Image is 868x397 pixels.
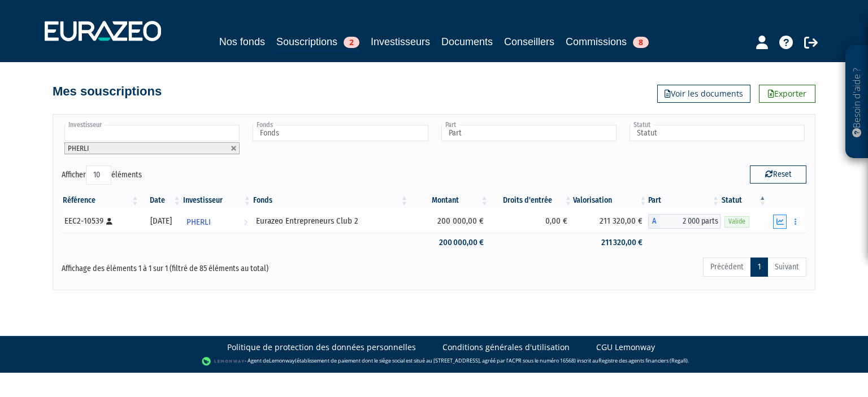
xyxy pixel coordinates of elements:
td: 200 000,00 € [409,210,489,233]
select: Afficheréléments [86,165,111,185]
a: 1 [750,258,768,277]
a: Voir les documents [657,85,750,103]
i: Voir l'investisseur [244,212,248,233]
span: 2 [344,37,359,48]
a: Documents [441,34,493,50]
a: CGU Lemonway [596,342,655,353]
span: PHERLI [68,144,89,152]
a: PHERLI [182,210,252,233]
td: 211 320,00 € [573,233,648,252]
i: [Français] Personne physique [106,218,112,225]
th: Part: activer pour trier la colonne par ordre croissant [648,191,721,210]
div: A - Eurazeo Entrepreneurs Club 2 [648,214,721,229]
span: PHERLI [186,212,211,233]
div: [DATE] [144,215,177,227]
img: logo-lemonway.png [202,356,245,367]
div: Eurazeo Entrepreneurs Club 2 [256,215,405,227]
th: Montant: activer pour trier la colonne par ordre croissant [409,191,489,210]
h4: Mes souscriptions [53,85,162,98]
a: Conseillers [504,34,554,50]
th: Droits d'entrée: activer pour trier la colonne par ordre croissant [489,191,573,210]
div: Affichage des éléments 1 à 1 sur 1 (filtré de 85 éléments au total) [62,256,362,274]
a: Registre des agents financiers (Regafi) [598,357,688,364]
span: Valide [724,216,749,227]
span: 8 [633,37,649,48]
span: A [648,214,659,229]
a: Commissions8 [566,34,649,50]
th: Statut : activer pour trier la colonne par ordre d&eacute;croissant [721,191,767,210]
span: 2 000 parts [659,214,721,229]
td: 0,00 € [489,210,573,233]
a: Nos fonds [219,34,265,50]
th: Date: activer pour trier la colonne par ordre croissant [140,191,181,210]
a: Souscriptions2 [276,34,359,51]
p: Besoin d'aide ? [850,51,863,153]
td: 211 320,00 € [573,210,648,233]
img: 1732889491-logotype_eurazeo_blanc_rvb.png [45,21,161,41]
th: Fonds: activer pour trier la colonne par ordre croissant [252,191,409,210]
th: Référence : activer pour trier la colonne par ordre croissant [62,191,140,210]
button: Reset [750,165,806,184]
div: - Agent de (établissement de paiement dont le siège social est situé au [STREET_ADDRESS], agréé p... [11,356,857,367]
a: Lemonway [269,357,295,364]
th: Investisseur: activer pour trier la colonne par ordre croissant [182,191,252,210]
a: Investisseurs [371,34,430,50]
div: EEC2-10539 [64,215,136,227]
a: Exporter [759,85,815,103]
label: Afficher éléments [62,165,142,185]
td: 200 000,00 € [409,233,489,252]
a: Politique de protection des données personnelles [227,342,416,353]
a: Conditions générales d'utilisation [442,342,570,353]
th: Valorisation: activer pour trier la colonne par ordre croissant [573,191,648,210]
